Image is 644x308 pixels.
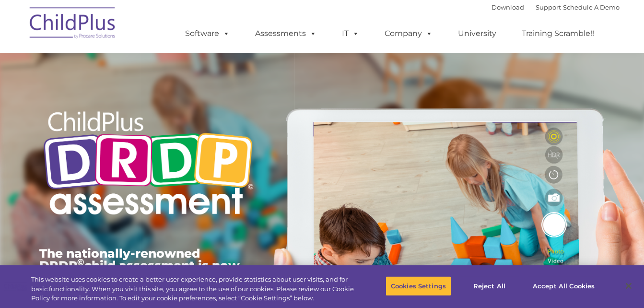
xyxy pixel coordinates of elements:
a: Training Scramble!! [512,24,604,43]
button: Reject All [459,276,519,296]
div: This website uses cookies to create a better user experience, provide statistics about user visit... [31,275,354,303]
span: The nationally-renowned DRDP child assessment is now available in ChildPlus. [39,246,240,284]
button: Close [618,275,639,296]
img: ChildPlus by Procare Solutions [25,0,121,48]
button: Cookies Settings [386,276,451,296]
a: IT [332,24,369,43]
button: Accept All Cookies [527,276,600,296]
a: Support [536,3,561,11]
a: University [448,24,506,43]
sup: © [77,257,84,268]
a: Schedule A Demo [563,3,620,11]
a: Assessments [246,24,326,43]
a: Download [492,3,524,11]
a: Company [375,24,442,43]
a: Software [176,24,239,43]
img: Copyright - DRDP Logo Light [39,98,257,231]
font: | [492,3,620,11]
